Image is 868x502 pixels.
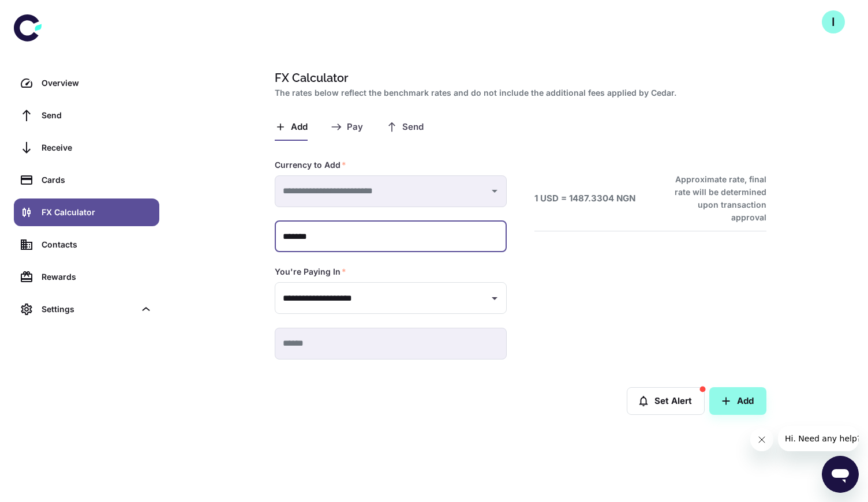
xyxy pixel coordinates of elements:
[534,192,635,205] h6: 1 USD = 1487.3304 NGN
[14,231,159,259] a: Contacts
[42,303,135,316] div: Settings
[14,69,159,97] a: Overview
[14,295,159,323] div: Settings
[709,387,766,415] button: Add
[7,8,83,17] span: Hi. Need any help?
[662,173,766,224] h6: Approximate rate, final rate will be determined upon transaction approval
[42,141,152,154] div: Receive
[14,134,159,162] a: Receive
[291,122,308,133] span: Add
[778,426,859,451] iframe: Message from company
[42,174,152,186] div: Cards
[822,456,859,493] iframe: Button to launch messaging window
[14,166,159,194] a: Cards
[275,87,762,99] h2: The rates below reflect the benchmark rates and do not include the additional fees applied by Cedar.
[42,77,152,89] div: Overview
[42,206,152,219] div: FX Calculator
[42,109,152,122] div: Send
[14,102,159,129] a: Send
[347,122,363,133] span: Pay
[275,69,762,87] h1: FX Calculator
[487,290,503,306] button: Open
[822,10,845,33] button: I
[14,198,159,226] a: FX Calculator
[627,387,705,415] button: Set Alert
[750,428,773,451] iframe: Close message
[275,159,346,171] label: Currency to Add
[402,122,424,133] span: Send
[275,266,346,278] label: You're Paying In
[14,263,159,291] a: Rewards
[42,238,152,251] div: Contacts
[42,271,152,283] div: Rewards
